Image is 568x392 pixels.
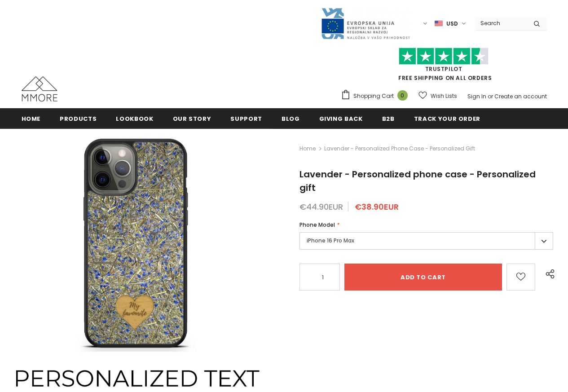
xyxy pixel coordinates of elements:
[22,76,57,101] img: MMORE Cases
[321,19,410,27] a: Javni Razpis
[431,92,457,101] span: Wish Lists
[488,92,493,100] span: or
[399,48,489,65] img: Trust Pilot Stars
[319,115,363,123] span: Giving back
[446,19,458,28] span: USD
[116,115,153,123] span: Lookbook
[344,264,502,291] input: Add to cart
[282,115,300,123] span: Blog
[397,90,408,101] span: 0
[324,143,475,154] span: Lavender - Personalized phone case - Personalized gift
[341,89,412,103] a: Shopping Cart 0
[230,108,262,128] a: support
[414,115,480,123] span: Track your order
[355,201,399,212] span: €38.90EUR
[60,115,97,123] span: Products
[22,108,41,128] a: Home
[319,108,363,128] a: Giving back
[299,168,536,194] span: Lavender - Personalized phone case - Personalized gift
[475,17,527,30] input: Search Site
[22,115,41,123] span: Home
[299,143,316,154] a: Home
[321,7,410,40] img: Javni Razpis
[425,65,462,73] a: Trustpilot
[116,108,153,128] a: Lookbook
[494,92,547,100] a: Create an account
[60,108,97,128] a: Products
[341,52,547,82] span: FREE SHIPPING ON ALL ORDERS
[299,201,343,212] span: €44.90EUR
[230,115,262,123] span: support
[414,108,480,128] a: Track your order
[418,88,457,104] a: Wish Lists
[299,232,553,250] label: iPhone 16 Pro Max
[382,108,395,128] a: B2B
[173,108,211,128] a: Our Story
[382,115,395,123] span: B2B
[353,92,394,101] span: Shopping Cart
[299,221,335,229] span: Phone Model
[435,20,443,27] img: USD
[282,108,300,128] a: Blog
[173,115,211,123] span: Our Story
[467,92,486,100] a: Sign In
